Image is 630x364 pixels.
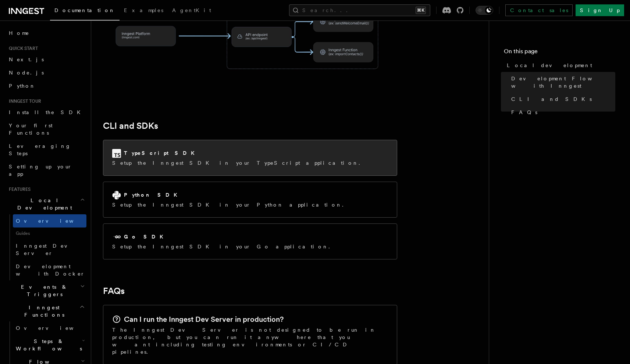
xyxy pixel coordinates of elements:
span: Local development [507,62,592,69]
span: Your first Functions [9,123,53,136]
div: Local Development [6,214,86,280]
span: Development Flow with Inngest [511,75,615,90]
p: The Inngest Dev Server is not designed to be run in production, but you can run it anywhere that ... [112,326,388,356]
span: Python [9,83,36,89]
button: Search...⌘K [289,4,430,16]
span: Inngest Dev Server [16,243,79,256]
span: Development with Docker [16,263,85,277]
a: TypeScript SDKSetup the Inngest SDK in your TypeScript application. [103,140,397,176]
a: Overview [13,321,86,335]
a: Go SDKSetup the Inngest SDK in your Go application. [103,223,397,259]
button: Inngest Functions [6,301,86,321]
a: CLI and SDKs [508,92,615,106]
a: AgentKit [168,2,216,20]
h2: TypeScript SDK [124,149,199,157]
span: Setting up your app [9,164,72,177]
span: Guides [13,227,86,239]
a: Overview [13,214,86,227]
a: Leveraging Steps [6,139,86,160]
h2: Can I run the Inngest Dev Server in production? [124,314,284,324]
span: Examples [124,7,163,13]
a: FAQs [508,106,615,119]
p: Setup the Inngest SDK in your Go application. [112,243,334,250]
a: Local development [504,59,615,72]
button: Steps & Workflows [13,335,86,355]
span: Local Development [6,197,80,211]
a: CLI and SDKs [103,121,158,131]
span: Overview [16,325,92,331]
a: Sign Up [576,4,624,16]
a: Inngest Dev Server [13,239,86,260]
span: Events & Triggers [6,283,80,298]
span: Quick start [6,45,38,51]
a: Python SDKSetup the Inngest SDK in your Python application. [103,182,397,218]
a: Setting up your app [6,160,86,181]
a: Development Flow with Inngest [508,72,615,92]
a: Node.js [6,66,86,79]
span: FAQs [511,109,537,116]
span: Documentation [54,7,115,13]
h2: Python SDK [124,191,182,199]
span: Leveraging Steps [9,143,71,156]
button: Local Development [6,194,86,214]
p: Setup the Inngest SDK in your Python application. [112,201,348,208]
span: Overview [16,218,92,224]
span: Features [6,186,31,192]
a: FAQs [103,286,125,296]
span: Inngest Functions [6,304,79,318]
span: Install the SDK [9,109,85,115]
h4: On this page [504,47,615,59]
span: Home [9,29,29,37]
a: Install the SDK [6,106,86,119]
a: Python [6,79,86,92]
a: Your first Functions [6,119,86,139]
a: Examples [120,2,168,20]
span: Next.js [9,57,44,62]
a: Documentation [50,2,120,21]
a: Home [6,26,86,40]
p: Setup the Inngest SDK in your TypeScript application. [112,159,364,167]
a: Next.js [6,53,86,66]
button: Toggle dark mode [476,6,493,15]
h2: Go SDK [124,233,168,240]
span: Node.js [9,70,44,76]
span: Steps & Workflows [13,338,82,352]
span: Inngest tour [6,98,41,104]
span: CLI and SDKs [511,95,592,103]
kbd: ⌘K [416,7,426,14]
a: Contact sales [505,4,573,16]
a: Development with Docker [13,260,86,280]
span: AgentKit [172,7,211,13]
button: Events & Triggers [6,280,86,301]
